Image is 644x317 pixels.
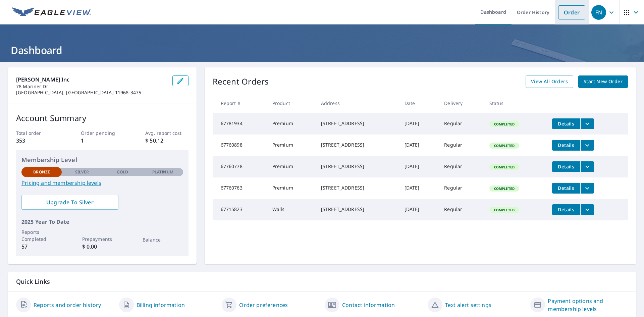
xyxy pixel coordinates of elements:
a: Text alert settings [445,301,491,309]
img: EV Logo [12,7,91,17]
p: Prepayments [82,235,122,243]
p: Bronze [33,169,50,175]
span: Start New Order [584,77,623,86]
a: Reports and order history [34,301,101,309]
a: Pricing and membership levels [21,179,183,187]
button: filesDropdownBtn-67760898 [580,140,594,151]
p: 57 [21,243,62,251]
a: Upgrade To Silver [21,195,118,210]
p: Reports Completed [21,228,62,243]
td: [DATE] [399,135,439,156]
th: Report # [213,93,267,113]
a: Start New Order [578,75,628,88]
span: Upgrade To Silver [27,199,113,206]
p: Account Summary [16,112,189,124]
p: 78 Mariner Dr [16,84,167,90]
h1: Dashboard [8,43,636,57]
a: Payment options and membership levels [548,297,628,313]
button: detailsBtn-67781934 [552,118,580,129]
td: 67715823 [213,199,267,220]
p: [PERSON_NAME] Inc [16,75,167,84]
th: Address [316,93,399,113]
button: detailsBtn-67715823 [552,204,580,215]
td: Regular [439,156,484,177]
div: [STREET_ADDRESS] [321,206,394,213]
p: Balance [143,236,183,243]
th: Date [399,93,439,113]
div: [STREET_ADDRESS] [321,163,394,170]
p: $ 0.00 [82,243,122,251]
td: 67760763 [213,177,267,199]
button: detailsBtn-67760898 [552,140,580,151]
p: 2025 Year To Date [21,218,183,226]
th: Product [267,93,316,113]
p: Recent Orders [213,75,269,88]
span: Completed [490,122,519,126]
span: Details [556,120,576,127]
p: Gold [117,169,128,175]
p: Quick Links [16,277,628,286]
a: Billing information [137,301,185,309]
p: Avg. report cost [145,129,188,137]
button: detailsBtn-67760778 [552,161,580,172]
td: Premium [267,113,316,135]
p: Membership Level [21,155,183,164]
p: Platinum [152,169,173,175]
th: Delivery [439,93,484,113]
a: View All Orders [526,75,573,88]
td: 67781934 [213,113,267,135]
p: [GEOGRAPHIC_DATA], [GEOGRAPHIC_DATA] 11968-3475 [16,90,167,96]
td: Regular [439,113,484,135]
span: Details [556,206,576,213]
a: Contact information [342,301,395,309]
button: filesDropdownBtn-67781934 [580,118,594,129]
span: Details [556,185,576,191]
td: Premium [267,135,316,156]
td: Premium [267,156,316,177]
td: [DATE] [399,113,439,135]
span: View All Orders [531,77,568,86]
span: Details [556,142,576,148]
span: Details [556,163,576,170]
div: [STREET_ADDRESS] [321,120,394,127]
td: Regular [439,135,484,156]
p: 353 [16,137,59,145]
td: 67760778 [213,156,267,177]
p: 1 [81,137,124,145]
span: Completed [490,208,519,212]
p: Order pending [81,129,124,137]
td: Walls [267,199,316,220]
td: Regular [439,177,484,199]
td: Regular [439,199,484,220]
span: Completed [490,186,519,191]
a: Order preferences [239,301,288,309]
button: detailsBtn-67760763 [552,183,580,194]
button: filesDropdownBtn-67760763 [580,183,594,194]
td: [DATE] [399,199,439,220]
div: FN [591,5,606,20]
a: Order [558,5,585,19]
div: [STREET_ADDRESS] [321,142,394,148]
span: Completed [490,143,519,148]
p: $ 50.12 [145,137,188,145]
p: Total order [16,129,59,137]
td: [DATE] [399,156,439,177]
button: filesDropdownBtn-67715823 [580,204,594,215]
td: 67760898 [213,135,267,156]
td: Premium [267,177,316,199]
td: [DATE] [399,177,439,199]
th: Status [484,93,547,113]
span: Completed [490,165,519,169]
button: filesDropdownBtn-67760778 [580,161,594,172]
p: Silver [75,169,89,175]
div: [STREET_ADDRESS] [321,184,394,191]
